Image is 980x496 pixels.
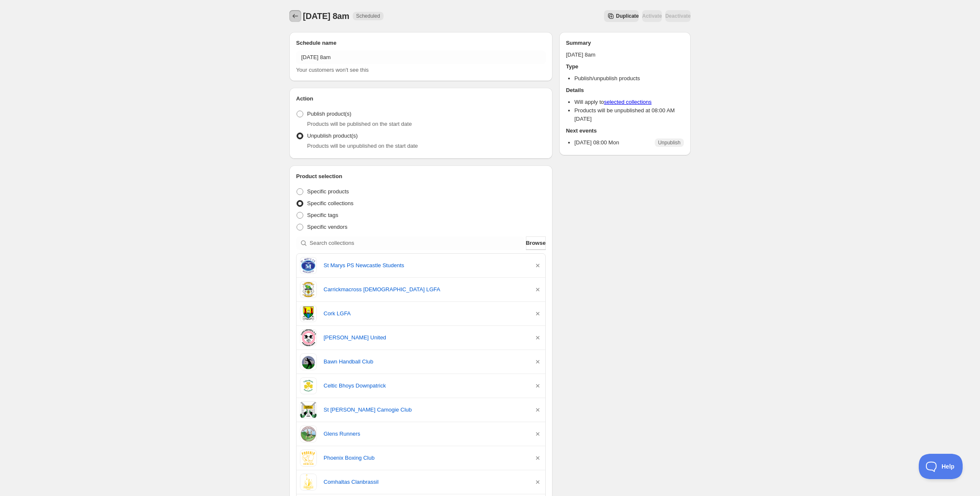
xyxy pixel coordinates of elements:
[296,39,546,47] h2: Schedule name
[310,236,524,250] input: Search collections
[574,138,619,147] p: [DATE] 08:00 Mon
[307,224,347,230] span: Specific vendors
[296,172,546,181] h2: Product selection
[324,285,527,294] a: Carrickmacross [DEMOGRAPHIC_DATA] LGFA
[307,121,412,127] span: Products will be published on the start date
[604,99,652,105] a: selected collections
[574,98,684,106] li: Will apply to
[307,133,358,139] span: Unpublish product(s)
[307,143,418,149] span: Products will be unpublished on the start date
[324,333,527,342] a: [PERSON_NAME] United
[566,39,684,47] h2: Summary
[296,67,369,73] span: Your customers won't see this
[324,382,527,390] a: Celtic Bhoys Downpatrick
[919,454,963,479] iframe: Toggle Customer Support
[526,236,546,250] button: Browse
[307,212,338,218] span: Specific tags
[574,74,684,83] li: Publish/unpublish products
[526,239,546,247] span: Browse
[307,111,351,117] span: Publish product(s)
[303,11,349,21] span: [DATE] 8am
[324,261,527,270] a: St Marys PS Newcastle Students
[289,10,301,22] button: Schedules
[324,309,527,318] a: Cork LGFA
[574,106,684,123] li: Products will be unpublished at 08:00 AM [DATE]
[324,358,527,366] a: Bawn Handball Club
[566,127,684,135] h2: Next events
[356,13,380,19] span: Scheduled
[566,86,684,95] h2: Details
[566,51,684,59] p: [DATE] 8am
[324,430,527,438] a: Glens Runners
[604,10,639,22] button: Secondary action label
[324,406,527,414] a: St [PERSON_NAME] Camogie Club
[307,188,349,195] span: Specific products
[566,62,684,71] h2: Type
[324,478,527,486] a: Comhaltas Clanbrassil
[324,454,527,462] a: Phoenix Boxing Club
[616,13,639,19] span: Duplicate
[658,139,681,146] span: Unpublish
[307,200,354,206] span: Specific collections
[296,95,546,103] h2: Action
